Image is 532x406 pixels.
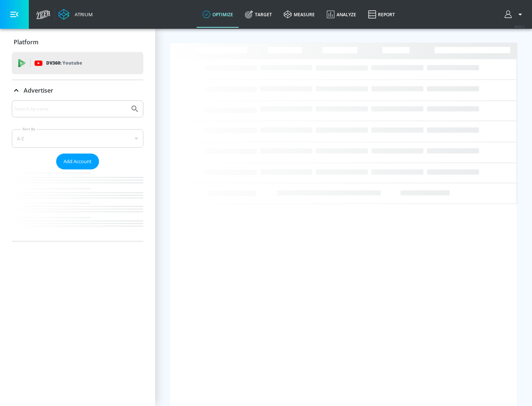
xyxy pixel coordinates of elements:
p: Advertiser [24,86,53,94]
div: A-Z [12,129,143,148]
label: Sort By [21,127,37,131]
a: Report [362,1,401,28]
nav: list of Advertiser [12,169,143,241]
div: Advertiser [12,80,143,101]
div: Atrium [72,11,93,18]
div: DV360: Youtube [12,52,143,74]
p: Youtube [62,59,82,67]
a: Analyze [321,1,362,28]
span: Add Account [64,157,92,166]
a: measure [278,1,321,28]
p: DV360: [46,59,82,67]
span: v 4.22.2 [514,24,525,28]
a: Target [239,1,278,28]
a: Atrium [58,9,93,20]
div: Advertiser [12,100,143,241]
input: Search by name [15,104,127,114]
p: Platform [14,38,38,46]
button: Add Account [56,154,99,169]
a: optimize [197,1,239,28]
div: Platform [12,32,143,52]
